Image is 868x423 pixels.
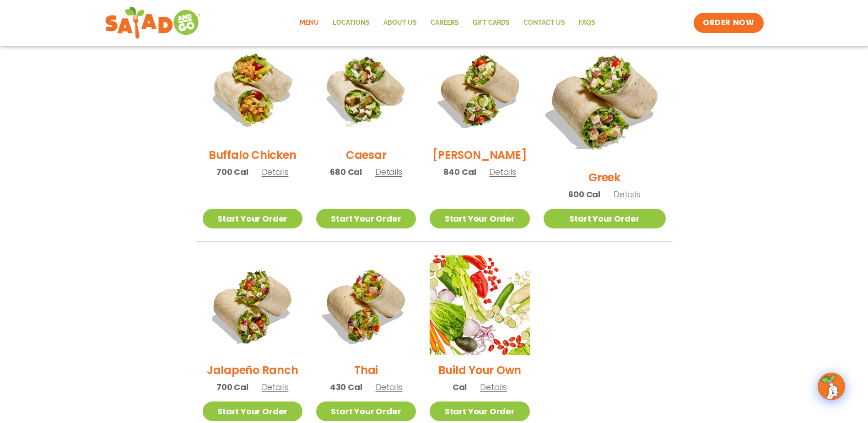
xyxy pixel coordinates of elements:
h2: Greek [588,169,620,185]
h2: Caesar [346,147,387,163]
span: Details [480,381,507,393]
img: Product photo for Buffalo Chicken Wrap [203,40,302,140]
h2: Build Your Own [438,362,522,378]
img: wpChatIcon [819,374,844,399]
a: ORDER NOW [694,13,763,33]
span: ORDER NOW [703,17,754,28]
h2: Thai [354,362,378,378]
a: Menu [293,12,326,33]
a: Locations [326,12,377,33]
span: Details [262,381,289,393]
a: Start Your Order [203,401,302,421]
h2: Buffalo Chicken [209,147,296,163]
span: 600 Cal [568,188,600,201]
img: new-SAG-logo-768×292 [105,5,201,41]
span: Details [376,381,403,393]
img: Product photo for Greek Wrap [533,30,676,173]
span: 700 Cal [216,381,248,393]
span: Details [614,189,641,200]
a: Start Your Order [316,401,416,421]
a: Start Your Order [430,209,529,228]
h2: [PERSON_NAME] [432,147,527,163]
a: GIFT CARDS [466,12,517,33]
a: FAQs [572,12,602,33]
span: Details [489,166,516,178]
span: Cal [453,381,467,393]
span: Details [262,166,289,178]
a: Careers [424,12,466,33]
img: Product photo for Build Your Own [430,255,529,355]
img: Product photo for Thai Wrap [316,255,416,355]
span: 680 Cal [330,166,362,178]
a: Start Your Order [430,401,529,421]
a: About Us [377,12,424,33]
span: 700 Cal [216,166,248,178]
img: Product photo for Jalapeño Ranch Wrap [203,255,302,355]
span: Details [375,166,402,178]
a: Start Your Order [203,209,302,228]
img: Product photo for Caesar Wrap [316,40,416,140]
span: 840 Cal [443,166,476,178]
h2: Jalapeño Ranch [207,362,298,378]
span: 430 Cal [330,381,362,393]
img: Product photo for Cobb Wrap [430,40,529,140]
a: Start Your Order [316,209,416,228]
a: Start Your Order [544,209,666,228]
a: Contact Us [517,12,572,33]
nav: Menu [293,12,602,33]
